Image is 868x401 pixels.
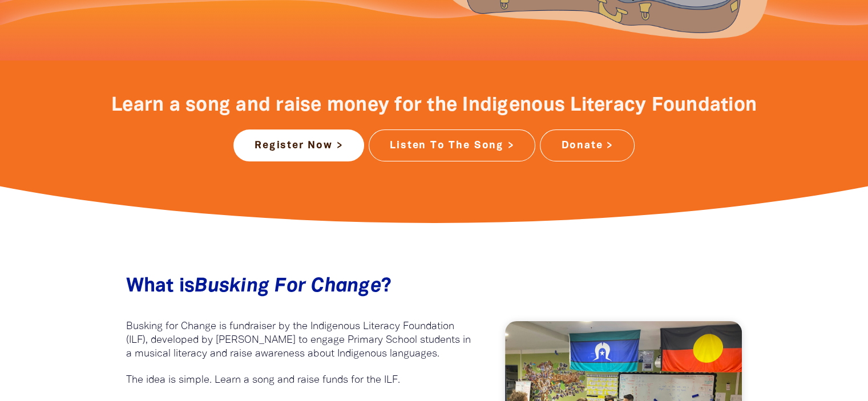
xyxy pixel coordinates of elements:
[195,278,381,295] em: Busking For Change
[540,129,634,161] a: Donate >
[369,129,535,161] a: Listen To The Song >
[111,97,757,115] span: Learn a song and raise money for the Indigenous Literacy Foundation
[233,129,364,161] a: Register Now >
[126,374,471,387] p: The idea is simple. Learn a song and raise funds for the ILF.
[126,278,392,295] span: What is ?
[126,320,471,361] p: Busking for Change is fundraiser by the Indigenous Literacy Foundation (ILF), developed by [PERSO...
